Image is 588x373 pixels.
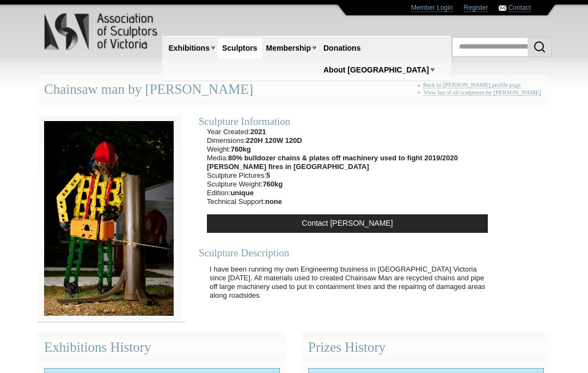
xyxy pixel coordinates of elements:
[262,180,283,188] strong: 760kg
[199,246,496,259] div: Sculpture Description
[199,115,496,128] div: Sculpture Information
[207,189,488,197] li: Edition:
[262,38,315,58] a: Membership
[418,81,544,100] div: « +
[38,333,286,362] div: Exhibitions History
[265,197,282,206] strong: none
[204,260,496,305] p: I have been running my own Engineering business in [GEOGRAPHIC_DATA] Victoria since [DATE]. All m...
[266,171,270,179] strong: 5
[164,38,214,58] a: Exhibitions
[38,115,180,322] img: 101-04__medium.jpg
[319,38,365,58] a: Donations
[207,180,488,189] li: Sculpture Weight:
[207,154,458,171] strong: 80% bulldozer chains & plates off machinery used to fight 2019/2020 [PERSON_NAME] fires in [GEOGR...
[207,145,488,154] li: Weight:
[533,40,546,53] img: Search
[423,81,521,88] a: Back to [PERSON_NAME] profile page
[38,75,550,104] div: Chainsaw man by [PERSON_NAME]
[499,5,506,11] img: Contact ASV
[246,136,302,145] strong: 220H 120W 120D
[464,4,488,12] a: Register
[302,333,550,362] div: Prizes History
[411,4,453,12] a: Member Login
[250,128,266,136] strong: 2021
[231,145,251,153] strong: 760kg
[319,60,433,80] a: About [GEOGRAPHIC_DATA]
[207,154,488,171] li: Media:
[207,171,488,180] li: Sculpture Pictures:
[207,197,488,206] li: Technical Support:
[207,128,488,136] li: Year Created:
[44,11,160,52] img: logo.png
[424,89,541,96] a: View list of all sculptures by [PERSON_NAME]
[509,4,531,12] a: Contact
[207,136,488,145] li: Dimensions:
[230,189,254,197] strong: unique
[218,38,262,58] a: Sculptors
[207,214,488,233] a: Contact [PERSON_NAME]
